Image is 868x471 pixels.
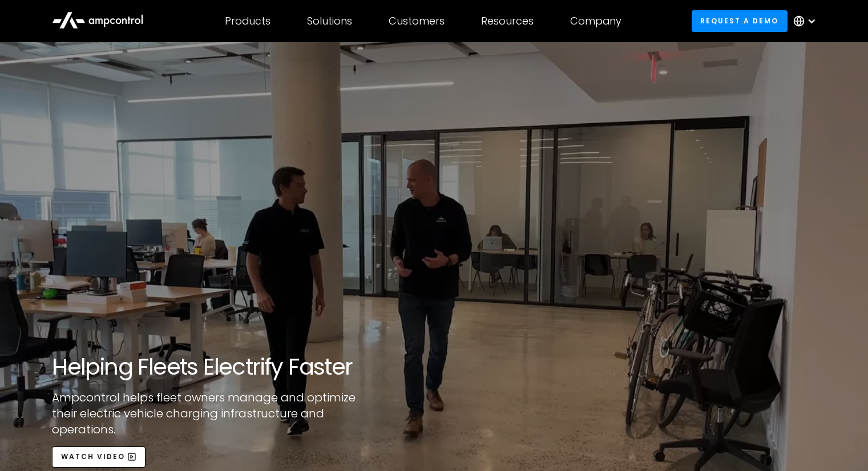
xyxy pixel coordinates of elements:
div: Customers [389,15,445,27]
div: Resources [481,15,534,27]
div: Products [225,15,271,27]
a: Request a demo [692,10,788,31]
div: Solutions [307,15,352,27]
div: Company [570,15,621,27]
